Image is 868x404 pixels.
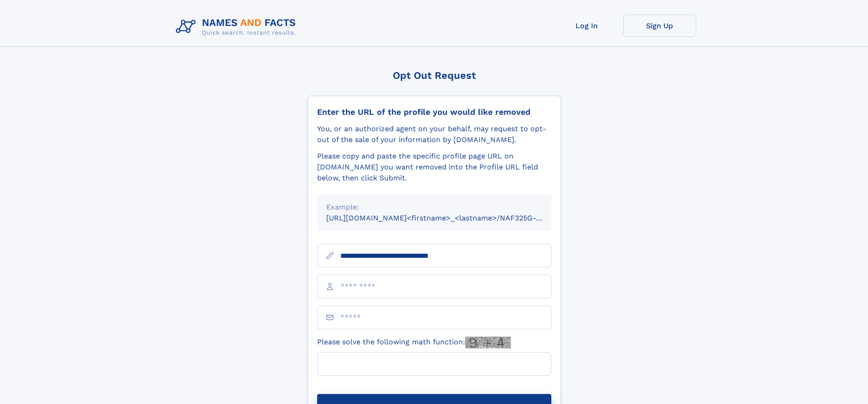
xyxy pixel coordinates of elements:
div: Opt Out Request [308,70,561,81]
label: Please solve the following math function: [317,337,511,348]
a: Log In [550,15,623,37]
div: You, or an authorized agent on your behalf, may request to opt-out of the sale of your informatio... [317,123,551,145]
img: Logo Names and Facts [172,15,303,39]
a: Sign Up [623,15,696,37]
small: [URL][DOMAIN_NAME]<firstname>_<lastname>/NAF325G-xxxxxxxx [326,214,569,222]
div: Please copy and paste the specific profile page URL on [DOMAIN_NAME] you want removed into the Pr... [317,151,551,184]
div: Enter the URL of the profile you would like removed [317,107,551,117]
div: Example: [326,202,542,213]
